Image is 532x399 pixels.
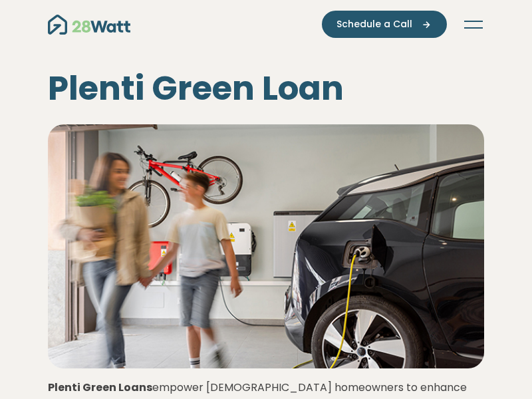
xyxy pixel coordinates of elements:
button: Schedule a Call [322,11,447,38]
nav: Main navigation [48,11,484,38]
img: 28Watt [48,15,130,35]
h1: Plenti Green Loan [48,68,484,108]
button: Toggle navigation [463,18,484,31]
strong: Plenti Green Loans [48,380,152,395]
span: Schedule a Call [336,17,412,31]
